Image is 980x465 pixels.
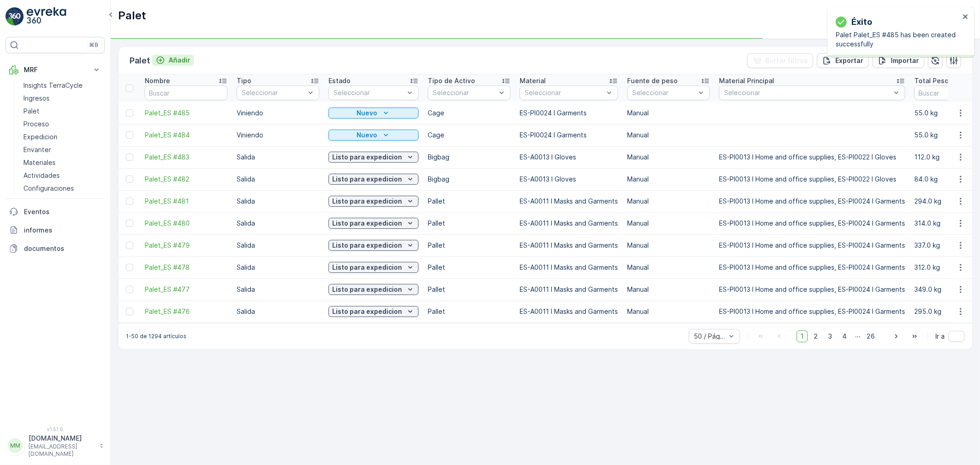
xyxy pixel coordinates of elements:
[152,55,194,66] button: Añadir
[627,197,710,206] p: Manual
[24,244,101,253] p: documentos
[428,241,510,250] p: Pallet
[237,153,319,162] p: Salida
[520,307,618,316] p: ES-A0011 I Masks and Garments
[145,153,227,162] a: Palet_ES #483
[520,153,618,162] p: ES-A0013 I Gloves
[914,76,949,85] p: Total Peso
[145,263,227,272] a: Palet_ES #478
[6,7,24,26] img: logo
[329,240,419,251] button: Listo para expedicion
[126,220,133,227] div: Toggle Row Selected
[332,285,402,294] p: Listo para expedicion
[237,263,319,272] p: Salida
[329,152,419,163] button: Listo para expedicion
[23,184,74,193] p: Configuraciones
[627,153,710,162] p: Manual
[332,197,402,206] p: Listo para expedicion
[126,242,133,249] div: Toggle Row Selected
[145,108,227,118] a: Palet_ES #485
[963,13,969,22] button: close
[145,85,227,100] input: Buscar
[23,119,49,129] p: Proceso
[719,197,905,206] p: ES-PI0013 I Home and office supplies, ES-PI0024 I Garments
[520,263,618,272] p: ES-A0011 I Masks and Garments
[332,307,402,316] p: Listo para expedicion
[20,182,105,195] a: Configuraciones
[329,262,419,273] button: Listo para expedicion
[237,175,319,184] p: Salida
[428,307,510,316] p: Pallet
[126,131,133,139] div: Toggle Row Selected
[23,158,56,167] p: Materiales
[627,219,710,228] p: Manual
[6,239,105,258] a: documentos
[627,285,710,294] p: Manual
[20,130,105,143] a: Expedicion
[145,197,227,206] span: Palet_ES #481
[632,88,696,97] p: Seleccionar
[145,76,170,85] p: Nombre
[520,219,618,228] p: ES-A0011 I Masks and Garments
[6,203,105,221] a: Eventos
[520,108,618,118] p: ES-PI0024 I Garments
[145,307,227,316] a: Palet_ES #476
[872,53,924,68] button: Importar
[719,153,905,162] p: ES-PI0013 I Home and office supplies, ES-PI0022 I Gloves
[719,175,905,184] p: ES-PI0013 I Home and office supplies, ES-PI0022 I Gloves
[862,330,879,342] span: 26
[237,219,319,228] p: Salida
[89,41,98,49] p: ⌘B
[6,221,105,239] a: informes
[126,286,133,293] div: Toggle Row Selected
[145,130,227,140] a: Palet_ES #484
[24,207,101,216] p: Eventos
[126,333,187,340] p: 1-50 de 1294 artículos
[145,241,227,250] span: Palet_ES #479
[810,330,822,342] span: 2
[126,308,133,315] div: Toggle Row Selected
[126,264,133,271] div: Toggle Row Selected
[6,434,105,458] button: MM[DOMAIN_NAME][EMAIL_ADDRESS][DOMAIN_NAME]
[520,197,618,206] p: ES-A0011 I Masks and Garments
[627,263,710,272] p: Manual
[520,241,618,250] p: ES-A0011 I Masks and Garments
[20,105,105,118] a: Palet
[329,196,419,207] button: Listo para expedicion
[23,132,57,142] p: Expedicion
[237,108,319,118] p: Viniendo
[428,285,510,294] p: Pallet
[329,76,351,85] p: Estado
[835,56,863,65] p: Exportar
[334,88,404,97] p: Seleccionar
[520,130,618,140] p: ES-PI0024 I Garments
[20,169,105,182] a: Actividades
[169,56,190,65] p: Añadir
[237,241,319,250] p: Salida
[627,307,710,316] p: Manual
[855,330,861,342] p: ...
[719,285,905,294] p: ES-PI0013 I Home and office supplies, ES-PI0024 I Garments
[27,7,66,26] img: logo_light-DOdMpM7g.png
[23,107,40,116] p: Palet
[627,76,678,85] p: Fuente de peso
[765,56,808,65] p: Borrar filtros
[817,53,869,68] button: Exportar
[329,306,419,317] button: Listo para expedicion
[20,118,105,130] a: Proceso
[130,54,150,67] p: Palet
[237,307,319,316] p: Salida
[20,92,105,105] a: Ingresos
[838,330,851,342] span: 4
[237,130,319,140] p: Viniendo
[126,198,133,205] div: Toggle Row Selected
[332,175,402,184] p: Listo para expedicion
[237,197,319,206] p: Salida
[28,443,95,458] p: [EMAIL_ADDRESS][DOMAIN_NAME]
[8,438,23,453] div: MM
[357,130,378,140] p: Nuevo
